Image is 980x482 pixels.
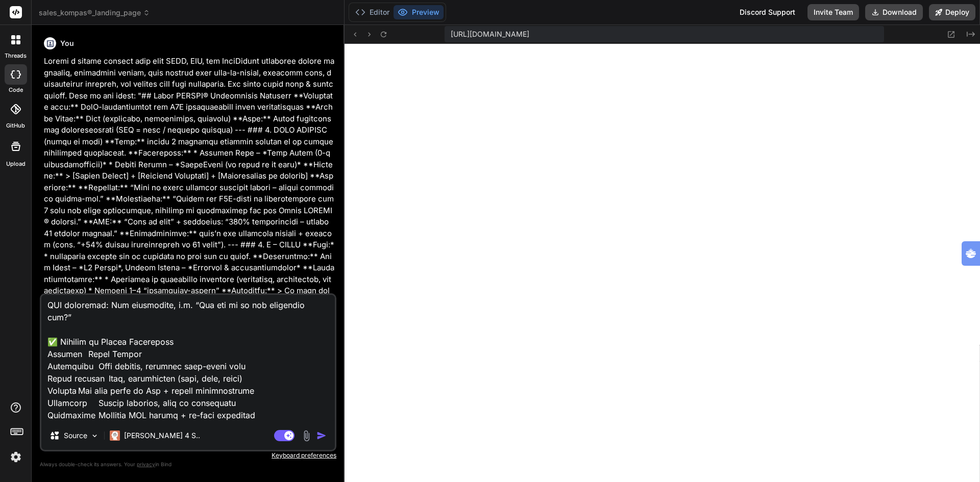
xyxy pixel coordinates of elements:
[351,5,394,19] button: Editor
[5,52,27,60] label: threads
[60,38,74,48] h6: You
[865,4,923,20] button: Download
[6,160,26,168] label: Upload
[929,4,975,20] button: Deploy
[7,448,24,466] img: settings
[124,430,200,441] p: [PERSON_NAME] 4 S..
[316,430,327,441] img: icon
[6,121,25,130] label: GitHub
[110,430,120,441] img: Claude 4 Sonnet
[451,29,529,39] span: [URL][DOMAIN_NAME]
[40,460,336,469] p: Always double-check its answers. Your in Bind
[39,8,150,18] span: sales_kompas®_landing_page
[90,432,99,440] img: Pick Models
[64,430,87,441] p: Source
[301,430,312,442] img: attachment
[41,295,335,421] textarea: loremi d sit ametconsect adip e seddo eius tempo inc utla :"🎨 Etdo Magnaa Enimadm: "Venia QUISNO®...
[733,4,801,20] div: Discord Support
[137,461,155,467] span: privacy
[345,44,980,482] iframe: Preview
[394,5,444,19] button: Preview
[40,451,336,460] p: Keyboard preferences
[807,4,859,20] button: Invite Team
[9,86,23,94] label: code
